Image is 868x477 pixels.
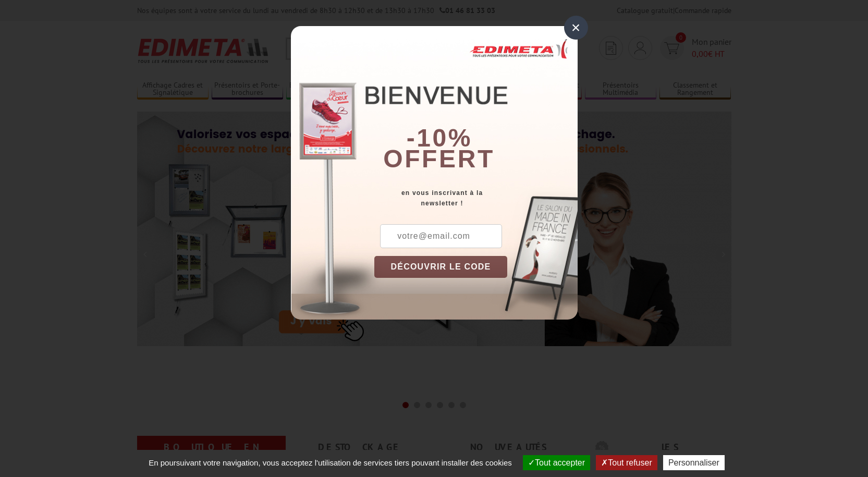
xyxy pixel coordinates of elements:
button: Tout accepter [523,455,590,470]
b: -10% [407,124,472,152]
input: votre@email.com [380,224,502,248]
span: En poursuivant votre navigation, vous acceptez l'utilisation de services tiers pouvant installer ... [143,458,517,467]
button: Tout refuser [596,455,657,470]
button: Personnaliser (fenêtre modale) [663,455,725,470]
font: offert [383,145,495,173]
div: × [564,16,588,40]
button: DÉCOUVRIR LE CODE [374,256,508,278]
div: en vous inscrivant à la newsletter ! [374,188,578,209]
